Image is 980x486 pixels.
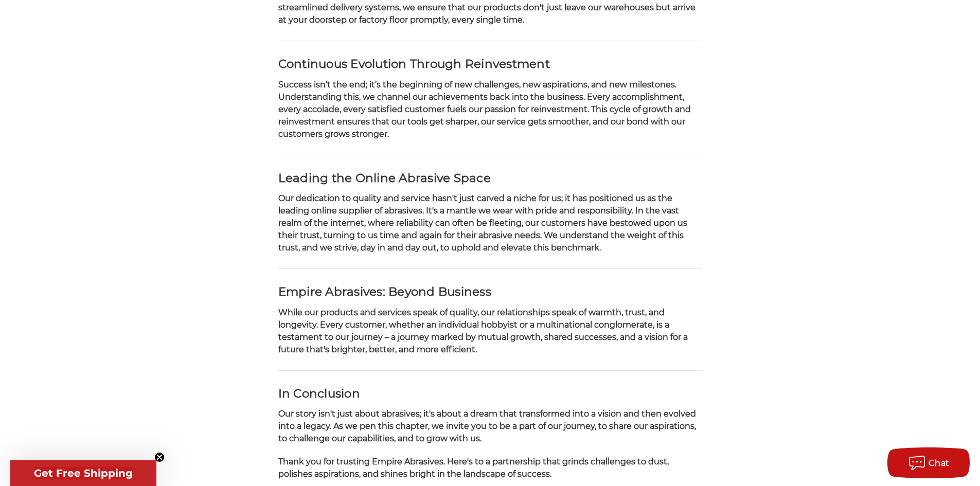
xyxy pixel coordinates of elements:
[278,308,688,354] span: While our products and services speak of quality, our relationships speak of warmth, trust, and l...
[929,458,950,468] span: Chat
[278,193,687,253] span: Our dedication to quality and service hasn't just carved a niche for us; it has positioned us as ...
[278,386,360,401] strong: In Conclusion
[887,447,970,478] button: Chat
[278,80,691,139] span: Success isn’t the end; it’s the beginning of new challenges, new aspirations, and new milestones....
[278,57,550,71] strong: Continuous Evolution Through Reinvestment
[278,457,669,479] span: Thank you for trusting Empire Abrasives. Here's to a partnership that grinds challenges to dust, ...
[10,460,156,486] div: Get Free ShippingClose teaser
[34,467,133,479] span: Get Free Shipping
[278,284,491,299] strong: Empire Abrasives: Beyond Business
[154,452,165,462] button: Close teaser
[278,409,696,443] span: Our story isn't just about abrasives; it's about a dream that transformed into a vision and then ...
[278,171,491,185] strong: Leading the Online Abrasive Space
